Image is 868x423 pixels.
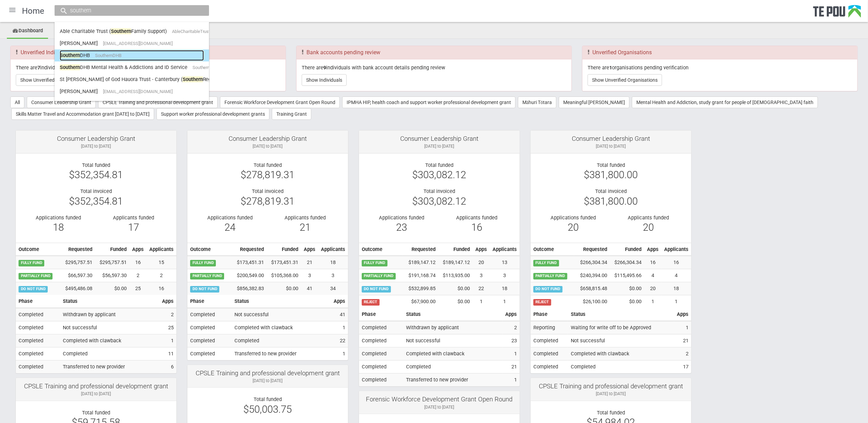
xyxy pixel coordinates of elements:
[438,243,473,256] th: Funded
[518,96,556,108] button: Māhuri Tōtara
[159,308,176,321] td: 2
[610,295,644,308] td: $0.00
[531,321,568,334] td: Reporting
[574,256,610,269] td: $266,304.34
[232,321,331,334] td: Completed with clawback
[531,347,568,361] td: Completed
[331,334,348,347] td: 22
[531,308,568,321] th: Phase
[359,308,403,321] th: Phase
[438,282,473,295] td: $0.00
[559,96,629,108] button: Meaningful [PERSON_NAME]
[60,26,204,37] a: Able Charitable Trust (SouthernFamily Support)AbleCharitableTrustSouthernFamilySupport
[301,282,318,295] td: 41
[661,295,691,308] td: 1
[536,162,686,168] div: Total funded
[403,308,502,321] th: Status
[610,243,644,256] th: Funded
[60,62,204,73] a: SouthernDHB Mental Health & Addictions and ID ServiceSouthernDHBMentalHealthAddictionsandIDService
[323,65,326,71] b: 9
[318,256,348,269] td: 18
[362,273,396,279] span: PARTIALLY FUND
[273,215,338,221] div: Applicants funded
[60,52,80,58] span: Southern
[342,96,516,108] button: IPMHA HIP, health coach and support worker professional development grant
[531,243,574,256] th: Outcome
[473,269,490,282] td: 3
[610,282,644,295] td: $0.00
[502,321,520,334] td: 2
[21,172,171,178] div: $352,354.81
[232,334,331,347] td: Completed
[403,269,438,282] td: $191,168.74
[21,162,171,168] div: Total funded
[16,361,60,373] td: Completed
[644,295,661,308] td: 1
[159,295,176,308] th: Apps
[588,74,662,86] button: Show Unverified Organisations
[616,224,681,230] div: 20
[193,65,292,70] span: SouthernDHBMentalHealthAddictionsandIDService
[60,74,204,85] a: St [PERSON_NAME] of God Hauora Trust - Canterbury (SouthernRegion)
[95,53,121,58] span: SouthernDHB
[661,243,691,256] th: Applicants
[11,108,154,120] button: Skills Matter Travel and Accommodation grant [DATE] to [DATE]
[438,269,473,282] td: $113,935.00
[193,370,343,376] div: CPSLE Training and professional development grant
[21,188,171,194] div: Total invoiced
[59,282,95,295] td: $495,486.08
[187,308,232,321] td: Completed
[574,269,610,282] td: $240,394.00
[190,286,219,292] span: DO NOT FUND
[147,269,176,282] td: 2
[7,24,48,39] a: Dashboard
[60,321,159,334] td: Not successful
[644,269,661,282] td: 4
[568,308,674,321] th: Status
[147,282,176,295] td: 16
[369,224,434,230] div: 23
[444,215,509,221] div: Applicants funded
[533,299,551,305] span: REJECT
[60,308,159,321] td: Withdrawn by applicant
[193,136,343,142] div: Consumer Leadership Grant
[267,243,301,256] th: Funded
[364,162,514,168] div: Total funded
[21,383,171,389] div: CPSLE Training and professional development grant
[362,299,380,305] span: REJECT
[369,215,434,221] div: Applications funded
[568,321,674,334] td: Waiting for write off to be Approved
[59,269,95,282] td: $66,597.30
[101,215,166,221] div: Applicants funded
[60,38,204,49] a: [PERSON_NAME][EMAIL_ADDRESS][DOMAIN_NAME]
[232,295,331,308] th: Status
[588,65,852,71] p: There are organisations pending verification
[95,243,129,256] th: Funded
[536,143,686,149] div: [DATE] to [DATE]
[362,286,391,292] span: DO NOT FUND
[359,334,403,347] td: Completed
[490,295,520,308] td: 1
[147,243,176,256] th: Applicants
[568,334,674,347] td: Not successful
[490,282,520,295] td: 18
[59,243,95,256] th: Requested
[26,215,91,221] div: Applications funded
[273,224,338,230] div: 21
[403,256,438,269] td: $189,147.12
[364,172,514,178] div: $303,082.12
[16,74,83,86] button: Show Unverified Individuals
[95,256,129,269] td: $295,757.51
[26,224,91,230] div: 18
[438,256,473,269] td: $189,147.12
[574,295,610,308] td: $26,100.00
[490,269,520,282] td: 3
[198,215,263,221] div: Applications funded
[403,282,438,295] td: $532,899.85
[318,243,348,256] th: Applicants
[644,243,661,256] th: Apps
[129,243,147,256] th: Apps
[574,243,610,256] th: Requested
[616,215,681,221] div: Applicants funded
[111,28,131,34] span: Southern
